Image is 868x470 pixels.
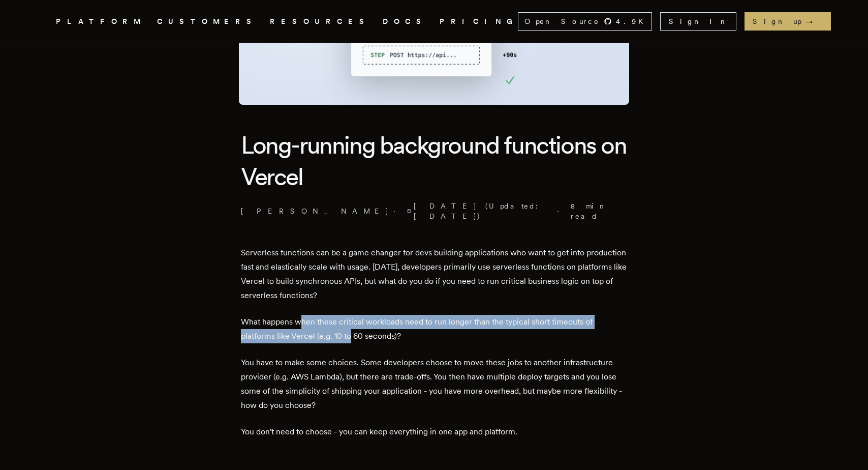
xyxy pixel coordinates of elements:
[56,15,145,28] button: PLATFORM
[241,425,627,439] p: You don't need to choose - you can keep everything in one app and platform.
[241,246,627,303] p: Serverless functions can be a game changer for devs building applications who want to get into pr...
[407,201,553,221] span: [DATE] (Updated: [DATE] )
[241,201,627,221] p: · ·
[241,129,627,193] h1: Long-running background functions on Vercel
[805,16,823,26] span: →
[157,15,258,28] a: CUSTOMERS
[616,16,649,26] span: 4.9 K
[440,15,518,28] a: PRICING
[571,201,621,221] span: 8 min read
[383,15,427,28] a: DOCS
[241,315,627,343] p: What happens when these critical workloads need to run longer than the typical short timeouts of ...
[241,356,627,413] p: You have to make some choices. Some developers choose to move these jobs to another infrastructur...
[745,12,831,31] a: Sign up
[524,16,600,26] span: Open Source
[660,12,736,31] a: Sign In
[241,206,389,216] a: [PERSON_NAME]
[270,15,370,28] button: RESOURCES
